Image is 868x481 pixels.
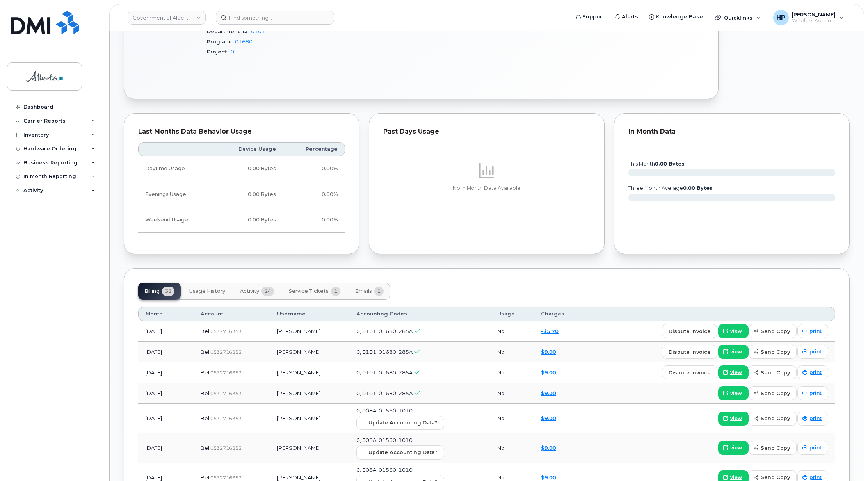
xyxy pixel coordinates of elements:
[210,390,242,396] span: 0532716353
[356,390,413,396] span: 0, 0101, 01680, 285A
[776,13,785,22] span: HP
[809,415,822,422] span: print
[356,416,444,430] button: Update Accounting Data?
[331,287,340,296] span: 1
[201,445,210,451] span: Bell
[718,365,749,379] a: view
[270,362,349,383] td: [PERSON_NAME]
[718,386,749,400] a: view
[761,444,790,452] span: send copy
[570,9,610,25] a: Support
[138,404,194,433] td: [DATE]
[283,142,345,156] th: Percentage
[541,474,556,481] a: $9.00
[761,369,790,376] span: send copy
[270,404,349,433] td: [PERSON_NAME]
[718,441,749,455] a: view
[809,390,822,397] span: print
[669,328,711,335] span: dispute invoice
[194,307,270,321] th: Account
[768,10,849,25] div: Himanshu Patel
[662,345,717,359] button: dispute invoice
[201,415,210,421] span: Bell
[289,288,329,294] span: Service Tickets
[809,369,822,376] span: print
[270,307,349,321] th: Username
[210,475,242,481] span: 0532716353
[724,14,752,21] span: Quicklinks
[809,348,822,355] span: print
[235,39,253,45] a: 01680
[283,207,345,233] td: 0.00%
[189,288,225,294] span: Usage History
[709,10,766,25] div: Quicklinks
[201,369,210,376] span: Bell
[201,328,210,334] span: Bell
[128,11,206,25] a: Government of Alberta (GOA)
[809,328,822,335] span: print
[749,412,797,426] button: send copy
[797,441,828,455] a: print
[644,9,708,25] a: Knowledge Base
[718,412,749,426] a: view
[283,156,345,182] td: 0.00%
[797,386,828,400] a: print
[730,348,742,355] span: view
[490,321,534,342] td: No
[270,342,349,362] td: [PERSON_NAME]
[138,128,345,135] div: Last Months Data Behavior Usage
[541,328,559,334] a: -$5.70
[761,328,790,335] span: send copy
[207,39,235,45] span: Program
[374,287,384,296] span: 1
[251,29,265,34] a: 0101
[138,321,194,342] td: [DATE]
[138,362,194,383] td: [DATE]
[490,433,534,463] td: No
[214,156,283,182] td: 0.00 Bytes
[138,156,214,182] td: Daytime Usage
[749,386,797,400] button: send copy
[662,324,717,338] button: dispute invoice
[207,29,251,34] span: Department ID
[656,13,703,21] span: Knowledge Base
[541,369,556,376] a: $9.00
[356,328,413,334] span: 0, 0101, 01680, 285A
[138,207,345,233] tr: Friday from 6:00pm to Monday 8:00am
[356,467,413,473] span: 0, 008A, 01560, 1010
[231,49,234,55] a: 0
[383,128,590,135] div: Past Days Usage
[797,365,828,379] a: print
[655,161,685,167] tspan: 0.00 Bytes
[270,383,349,404] td: [PERSON_NAME]
[355,288,372,294] span: Emails
[368,449,438,456] span: Update Accounting Data?
[730,444,742,451] span: view
[356,369,413,376] span: 0, 0101, 01680, 285A
[210,445,242,451] span: 0532716353
[490,342,534,362] td: No
[761,348,790,356] span: send copy
[730,474,742,481] span: view
[240,288,259,294] span: Activity
[210,415,242,421] span: 0532716353
[730,415,742,422] span: view
[662,365,717,379] button: dispute invoice
[718,345,749,359] a: view
[541,415,556,421] a: $9.00
[138,182,345,207] tr: Weekdays from 6:00pm to 8:00am
[749,345,797,359] button: send copy
[669,369,711,376] span: dispute invoice
[749,365,797,379] button: send copy
[683,185,713,191] tspan: 0.00 Bytes
[761,390,790,397] span: send copy
[628,185,713,191] text: three month average
[207,49,231,55] span: Project
[749,441,797,455] button: send copy
[534,307,586,321] th: Charges
[138,433,194,463] td: [DATE]
[809,474,822,481] span: print
[214,207,283,233] td: 0.00 Bytes
[541,390,556,396] a: $9.00
[214,142,283,156] th: Device Usage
